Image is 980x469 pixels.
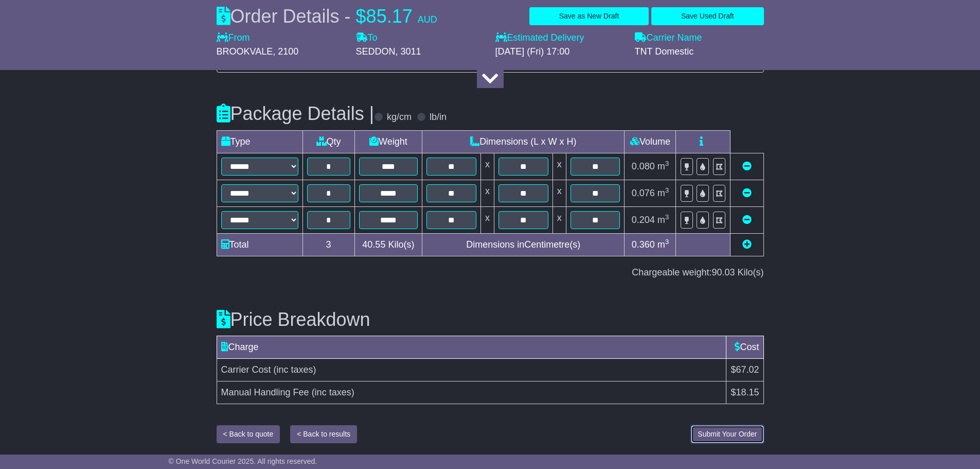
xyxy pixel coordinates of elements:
[221,364,271,375] span: Carrier Cost
[274,364,316,375] span: (inc taxes)
[657,161,669,171] span: m
[418,14,437,25] span: AUD
[354,233,422,256] td: Kilo(s)
[651,7,763,25] button: Save Used Draft
[302,233,354,256] td: 3
[742,215,752,225] a: Remove this item
[169,457,317,465] span: © One World Courier 2025. All rights reserved.
[553,180,566,206] td: x
[387,112,412,123] label: kg/cm
[356,32,378,44] label: To
[273,46,298,57] span: , 2100
[495,32,625,44] label: Estimated Delivery
[553,206,566,233] td: x
[711,267,735,277] span: 90.03
[726,336,763,359] td: Cost
[635,32,702,44] label: Carrier Name
[742,239,752,250] a: Add new item
[430,112,447,123] label: lb/in
[302,130,354,153] td: Qty
[632,239,655,250] span: 0.360
[217,267,764,279] div: Chargeable weight: Kilo(s)
[480,206,494,233] td: x
[553,153,566,180] td: x
[217,32,250,44] label: From
[312,387,354,397] span: (inc taxes)
[217,103,375,124] h3: Package Details |
[665,186,669,194] sup: 3
[480,180,494,206] td: x
[691,425,763,443] button: Submit Your Order
[632,161,655,171] span: 0.080
[356,6,366,27] span: $
[730,364,759,375] span: $67.02
[529,7,649,25] button: Save as New Draft
[290,425,357,443] button: < Back to results
[354,130,422,153] td: Weight
[665,213,669,221] sup: 3
[657,239,669,250] span: m
[356,46,396,57] span: SEDDON
[635,46,764,58] div: TNT Domestic
[742,188,752,198] a: Remove this item
[495,46,625,58] div: [DATE] (Fri) 17:00
[217,130,302,153] td: Type
[217,336,726,359] td: Charge
[422,130,625,153] td: Dimensions (L x W x H)
[217,5,437,27] div: Order Details -
[665,238,669,246] sup: 3
[632,215,655,225] span: 0.204
[362,239,385,250] span: 40.55
[657,215,669,225] span: m
[730,387,759,397] span: $18.15
[742,161,752,171] a: Remove this item
[657,188,669,198] span: m
[698,430,757,438] span: Submit Your Order
[396,46,421,57] span: , 3011
[217,425,280,443] button: < Back to quote
[665,160,669,167] sup: 3
[217,46,273,57] span: BROOKVALE
[632,188,655,198] span: 0.076
[217,233,302,256] td: Total
[422,233,625,256] td: Dimensions in Centimetre(s)
[366,6,413,27] span: 85.17
[480,153,494,180] td: x
[625,130,676,153] td: Volume
[221,387,309,397] span: Manual Handling Fee
[217,309,764,330] h3: Price Breakdown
